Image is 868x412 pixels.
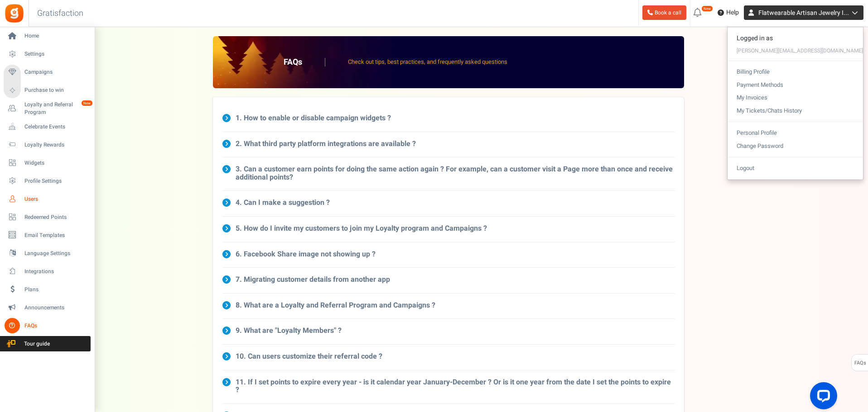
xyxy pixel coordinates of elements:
[728,140,863,153] a: Change Password
[4,155,91,170] a: Widgets
[236,140,416,148] h3: 2. What third party platform integrations are available ?
[728,104,863,118] a: My Tickets/Chats History
[4,47,91,62] a: Settings
[27,5,93,23] h3: Gratisfaction
[24,123,88,131] span: Celebrate Events
[24,177,88,185] span: Profile Settings
[24,141,88,149] span: Loyalty Rewards
[236,114,391,123] h3: 1. How to enable or disable campaign widgets ?
[4,340,68,348] span: Tour guide
[24,50,88,58] span: Settings
[24,304,88,312] span: Announcements
[24,159,88,167] span: Widgets
[4,191,91,207] a: Users
[4,173,91,189] a: Profile Settings
[24,213,88,221] span: Redeemed Points
[81,100,93,106] em: New
[236,353,382,361] h3: 10. Can users customize their referral code ?
[236,302,435,310] h3: 8. What are a Loyalty and Referral Program and Campaigns ?
[24,195,88,203] span: Users
[24,286,88,294] span: Plans
[724,8,739,17] span: Help
[854,355,866,372] span: FAQs
[728,45,863,56] div: [PERSON_NAME][EMAIL_ADDRESS][DOMAIN_NAME]
[236,225,487,233] h3: 5. How do I invite my customers to join my Loyalty program and Campaigns ?
[4,137,91,152] a: Loyalty Rewards
[24,101,91,116] span: Loyalty and Referral Program
[24,322,88,330] span: FAQs
[4,282,91,297] a: Plans
[4,300,91,315] a: Announcements
[24,32,88,40] span: Home
[4,227,91,243] a: Email Templates
[4,65,91,80] a: Campaigns
[4,28,91,44] a: Home
[642,5,686,20] a: Book a call
[714,5,743,20] a: Help
[24,268,88,275] span: Integrations
[24,250,88,257] span: Language Settings
[4,101,91,116] a: Loyalty and Referral Program New
[728,91,863,104] a: My Invoices
[348,58,507,66] p: Check out tips, best practices, and frequently asked questions
[4,119,91,134] a: Celebrate Events
[4,3,24,24] img: Gratisfaction
[728,162,863,175] a: Logout
[24,232,88,239] span: Email Templates
[236,199,330,207] h3: 4. Can I make a suggestion ?
[236,379,675,394] h3: 11. If I set points to expire every year - is it calendar year January-December ? Or is it one ye...
[24,86,88,94] span: Purchase to win
[236,276,390,284] h3: 7. Migrating customer details from another app
[284,58,325,67] h2: FAQs
[236,327,342,335] h3: 9. What are "Loyalty Members" ?
[236,251,376,259] h3: 6. Facebook Share image not showing up ?
[24,68,88,76] span: Campaigns
[4,209,91,225] a: Redeemed Points
[728,32,863,45] div: Logged in as
[701,5,713,12] em: New
[4,264,91,279] a: Integrations
[4,246,91,261] a: Language Settings
[758,8,849,18] span: Flatwearable Artisan Jewelry I...
[236,166,675,181] h3: 3. Can a customer earn points for doing the same action again ? For example, can a customer visit...
[728,127,863,140] a: Personal Profile
[4,318,91,333] a: FAQs
[728,79,863,92] a: Payment Methods
[4,83,91,98] a: Purchase to win
[728,66,863,79] a: Billing Profile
